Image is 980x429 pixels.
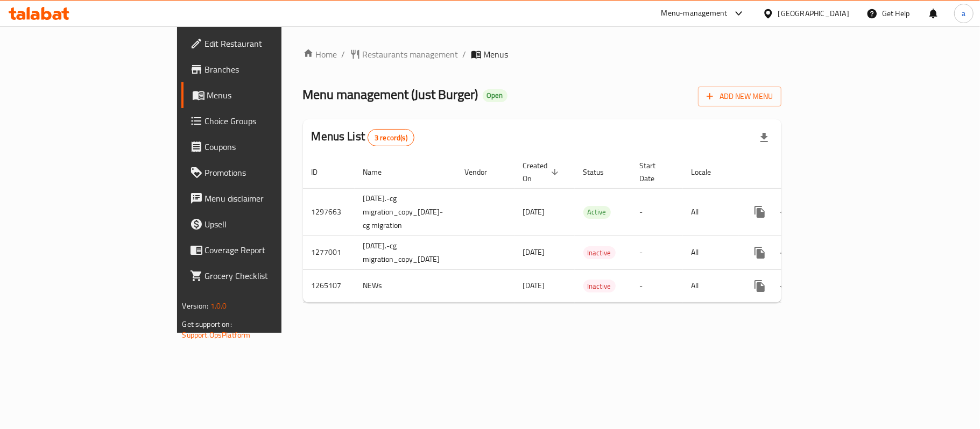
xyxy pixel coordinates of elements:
[747,273,773,299] button: more
[463,48,467,61] li: /
[683,269,738,302] td: All
[350,48,459,61] a: Restaurants management
[205,218,332,231] span: Upsell
[751,125,777,151] div: Export file
[182,317,232,331] span: Get support on:
[205,140,332,153] span: Coupons
[355,269,456,302] td: NEWs
[583,166,618,178] span: Status
[205,166,332,179] span: Promotions
[205,244,332,256] span: Coverage Report
[363,48,459,61] span: Restaurants management
[205,63,332,76] span: Branches
[465,166,502,178] span: Vendor
[484,48,509,61] span: Menus
[773,199,799,225] button: Change Status
[181,237,341,263] a: Coverage Report
[773,240,799,266] button: Change Status
[181,108,341,134] a: Choice Groups
[303,82,478,106] span: Menu management ( Just Burger )
[631,269,683,302] td: -
[523,245,545,259] span: [DATE]
[312,166,332,178] span: ID
[583,247,616,259] span: Inactive
[181,160,341,185] a: Promotions
[355,235,456,269] td: [DATE].-cg migration_copy_[DATE]
[205,37,332,50] span: Edit Restaurant
[181,263,341,289] a: Grocery Checklist
[962,8,965,19] span: a
[683,188,738,235] td: All
[707,90,773,103] span: Add New Menu
[631,188,683,235] td: -
[583,206,611,218] span: Active
[182,299,209,313] span: Version:
[182,328,251,342] a: Support.OpsPlatform
[683,235,738,269] td: All
[181,56,341,82] a: Branches
[181,185,341,211] a: Menu disclaimer
[583,206,611,219] div: Active
[523,159,562,185] span: Created On
[523,205,545,219] span: [DATE]
[523,278,545,292] span: [DATE]
[738,156,859,189] th: Actions
[205,115,332,127] span: Choice Groups
[181,134,341,160] a: Coupons
[342,48,346,61] li: /
[698,87,781,106] button: Add New Menu
[778,8,849,19] div: [GEOGRAPHIC_DATA]
[640,159,670,185] span: Start Date
[483,89,507,102] div: Open
[368,133,414,143] span: 3 record(s)
[303,48,782,61] nav: breadcrumb
[207,89,332,102] span: Menus
[631,235,683,269] td: -
[747,240,773,266] button: more
[181,211,341,237] a: Upsell
[355,188,456,235] td: [DATE].-cg migration_copy_[DATE]-cg migration
[583,246,616,259] div: Inactive
[692,166,725,178] span: Locale
[181,31,341,56] a: Edit Restaurant
[181,82,341,108] a: Menus
[773,273,799,299] button: Change Status
[483,91,507,100] span: Open
[368,129,414,146] div: Total records count
[661,7,728,20] div: Menu-management
[583,280,616,292] div: Inactive
[205,269,332,282] span: Grocery Checklist
[312,128,414,146] h2: Menus List
[363,166,396,178] span: Name
[303,156,859,303] table: enhanced table
[210,299,227,313] span: 1.0.0
[205,192,332,205] span: Menu disclaimer
[747,199,773,225] button: more
[583,280,616,292] span: Inactive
